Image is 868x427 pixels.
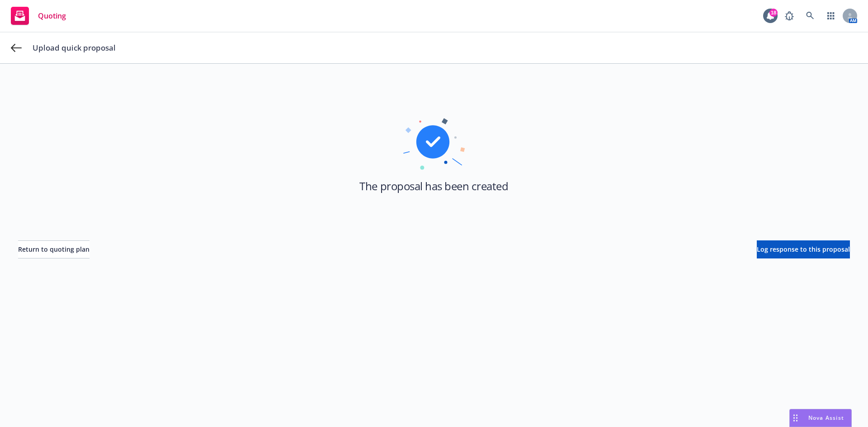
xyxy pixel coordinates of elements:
[18,245,90,253] span: Return to quoting plan
[757,245,850,253] span: Log response to this proposal
[790,409,801,427] div: Drag to move
[808,414,844,422] span: Nova Assist
[822,7,840,25] a: Switch app
[18,240,90,258] button: Return to quoting plan
[780,7,798,25] a: Report a Bug
[789,409,852,427] button: Nova Assist
[769,9,778,17] div: 18
[38,12,66,19] span: Quoting
[757,240,850,258] button: Log response to this proposal
[359,178,508,193] h1: The proposal has been created
[7,3,70,28] a: Quoting
[33,42,116,53] span: Upload quick proposal
[801,7,819,25] a: Search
